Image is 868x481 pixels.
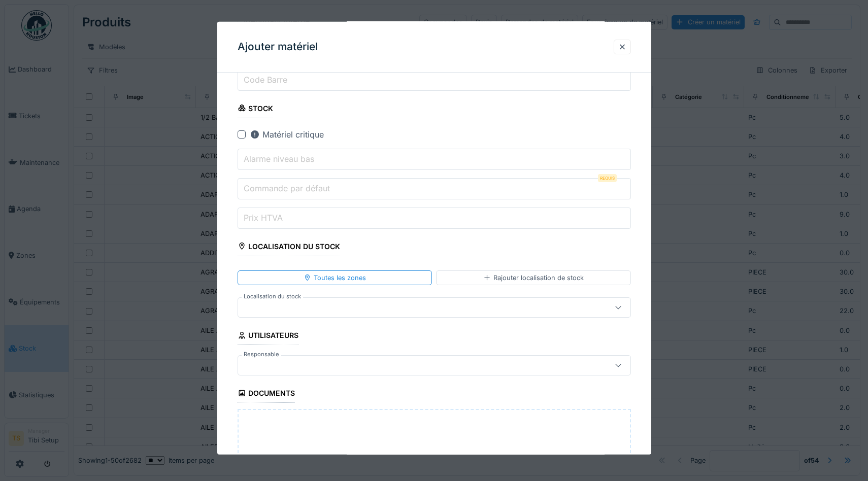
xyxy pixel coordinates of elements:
div: Documents [238,386,295,403]
label: Responsable [242,350,281,359]
div: Stock [238,100,274,118]
div: Utilisateurs [238,328,299,345]
label: Localisation du stock [242,292,303,301]
label: Code Barre [242,73,289,85]
div: Rajouter localisation de stock [483,272,584,282]
label: Prix HTVA [242,211,285,223]
label: Alarme niveau bas [242,152,316,164]
div: Toutes les zones [304,272,366,282]
div: Requis [598,174,617,182]
div: Localisation du stock [238,238,341,256]
div: Matériel critique [250,128,324,140]
h3: Ajouter matériel [238,41,318,53]
label: Commande par défaut [242,182,332,194]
